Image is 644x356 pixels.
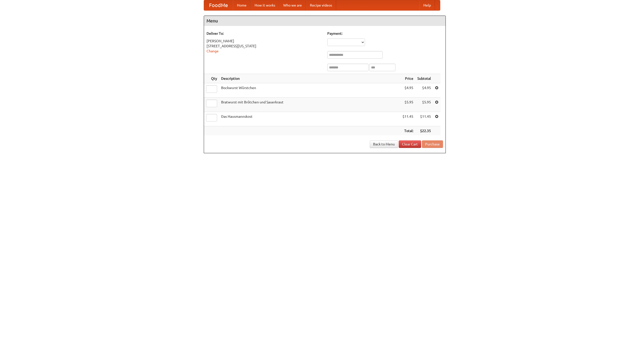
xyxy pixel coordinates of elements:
[415,126,433,136] th: $22.35
[207,31,322,36] h5: Deliver To:
[415,74,433,83] th: Subtotal
[219,112,400,126] td: Das Hausmannskost
[422,140,443,148] button: Purchase
[399,140,421,148] a: Clear Cart
[400,83,415,98] td: $4.95
[233,0,251,10] a: Home
[204,16,446,26] h4: Menu
[415,98,433,112] td: $5.95
[415,112,433,126] td: $11.45
[327,31,443,36] h5: Payment:
[400,112,415,126] td: $11.45
[419,0,435,10] a: Help
[306,0,336,10] a: Recipe videos
[219,98,400,112] td: Bratwurst mit Brötchen und Sauerkraut
[204,74,219,83] th: Qty
[207,44,322,49] div: [STREET_ADDRESS][US_STATE]
[219,74,400,83] th: Description
[415,83,433,98] td: $4.95
[400,98,415,112] td: $5.95
[370,140,398,148] a: Back to Menu
[251,0,279,10] a: How it works
[279,0,306,10] a: Who we are
[400,126,415,136] th: Total:
[207,49,219,53] a: Change
[207,38,322,44] div: [PERSON_NAME]
[400,74,415,83] th: Price
[204,0,233,10] a: FoodMe
[219,83,400,98] td: Bockwurst Würstchen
